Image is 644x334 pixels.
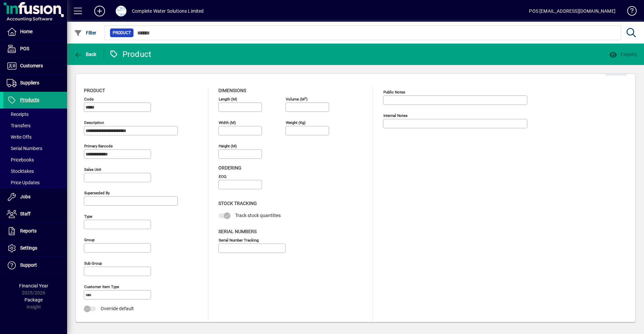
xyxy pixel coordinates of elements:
[84,284,119,289] mat-label: Customer Item Type
[109,49,152,60] div: Product
[24,297,43,303] span: Package
[20,211,31,216] span: Staff
[113,29,131,36] span: Product
[84,191,110,195] mat-label: Superseded by
[7,134,32,140] span: Write Offs
[3,165,67,177] a: Stocktakes
[218,229,257,234] span: Serial Numbers
[84,214,92,219] mat-label: Type
[3,23,67,40] a: Home
[84,144,113,148] mat-label: Primary barcode
[3,257,67,274] a: Support
[3,120,67,131] a: Transfers
[219,238,259,242] mat-label: Serial Number tracking
[20,46,29,51] span: POS
[20,29,33,34] span: Home
[84,238,95,242] mat-label: Group
[605,64,627,76] button: Edit
[219,144,237,148] mat-label: Height (m)
[72,48,98,60] button: Back
[19,283,48,288] span: Financial Year
[74,52,97,57] span: Back
[20,228,37,233] span: Reports
[3,223,67,240] a: Reports
[383,90,405,94] mat-label: Public Notes
[286,97,308,102] mat-label: Volume (m )
[3,177,67,188] a: Price Updates
[7,180,40,185] span: Price Updates
[3,75,67,91] a: Suppliers
[20,245,37,251] span: Settings
[218,88,246,93] span: Dimensions
[529,6,615,16] div: POS [EMAIL_ADDRESS][DOMAIN_NAME]
[219,120,236,125] mat-label: Width (m)
[84,120,104,125] mat-label: Description
[218,165,241,171] span: Ordering
[7,157,34,162] span: Pricebooks
[110,5,132,17] button: Profile
[7,112,29,117] span: Receipts
[84,88,105,93] span: Product
[89,5,110,17] button: Add
[84,261,102,266] mat-label: Sub group
[67,48,104,60] app-page-header-button: Back
[219,174,226,179] mat-label: EOQ
[219,97,237,102] mat-label: Length (m)
[3,240,67,257] a: Settings
[20,97,39,103] span: Products
[72,27,98,39] button: Filter
[3,154,67,165] a: Pricebooks
[7,169,34,174] span: Stocktakes
[3,131,67,143] a: Write Offs
[74,30,97,36] span: Filter
[3,109,67,120] a: Receipts
[20,194,31,199] span: Jobs
[84,167,101,172] mat-label: Sales unit
[84,97,94,102] mat-label: Code
[7,123,31,128] span: Transfers
[3,58,67,74] a: Customers
[383,113,408,118] mat-label: Internal Notes
[305,96,306,99] sup: 3
[3,41,67,57] a: POS
[20,262,37,268] span: Support
[235,213,281,218] span: Track stock quantities
[218,201,257,206] span: Stock Tracking
[7,146,42,151] span: Serial Numbers
[286,120,306,125] mat-label: Weight (Kg)
[20,80,39,85] span: Suppliers
[20,63,43,68] span: Customers
[622,1,636,23] a: Knowledge Base
[3,189,67,205] a: Jobs
[101,306,134,311] span: Override default
[132,6,204,16] div: Complete Water Solutions Limited
[3,206,67,222] a: Staff
[3,143,67,154] a: Serial Numbers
